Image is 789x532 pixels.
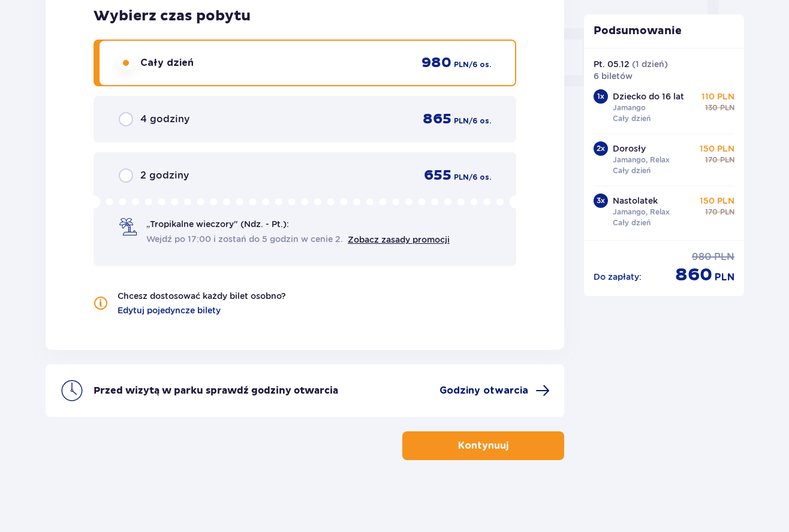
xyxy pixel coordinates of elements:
[720,155,734,165] span: PLN
[454,59,469,70] span: PLN
[632,58,668,70] p: ( 1 dzień )
[454,116,469,126] span: PLN
[705,102,718,113] span: 130
[613,195,658,207] p: Nastolatek
[423,110,451,128] span: 865
[402,431,564,460] button: Kontynuuj
[613,113,651,124] p: Cały dzień
[140,113,189,126] span: 4 godziny
[439,383,550,398] a: Godziny otwarcia
[469,59,491,70] span: / 6 os.
[146,218,289,230] span: „Tropikalne wieczory" (Ndz. - Pt.):
[613,155,670,165] p: Jamango, Relax
[613,165,651,176] p: Cały dzień
[594,194,608,208] div: 3 x
[94,7,516,25] h2: Wybierz czas pobytu
[700,143,734,155] p: 150 PLN
[700,195,734,207] p: 150 PLN
[458,439,508,452] p: Kontynuuj
[613,102,646,113] p: Jamango
[424,167,451,185] span: 655
[701,90,734,102] p: 110 PLN
[348,235,450,244] a: Zobacz zasady promocji
[584,24,745,38] p: Podsumowanie
[594,89,608,104] div: 1 x
[140,56,194,69] span: Cały dzień
[714,250,734,264] span: PLN
[594,141,608,156] div: 2 x
[692,250,712,264] span: 980
[675,264,712,286] span: 860
[140,169,189,182] span: 2 godziny
[613,143,646,155] p: Dorosły
[439,384,528,397] span: Godziny otwarcia
[421,54,451,72] span: 980
[705,207,718,217] span: 170
[454,172,469,183] span: PLN
[469,116,491,126] span: / 6 os.
[118,304,221,316] a: Edytuj pojedyncze bilety
[715,271,734,284] span: PLN
[720,102,734,113] span: PLN
[594,271,642,283] p: Do zapłaty :
[118,290,286,302] p: Chcesz dostosować każdy bilet osobno?
[594,58,630,70] p: Pt. 05.12
[613,217,651,228] p: Cały dzień
[594,70,633,82] p: 6 biletów
[94,384,338,397] p: Przed wizytą w parku sprawdź godziny otwarcia
[720,207,734,217] span: PLN
[146,233,343,245] span: Wejdź po 17:00 i zostań do 5 godzin w cenie 2.
[613,90,684,102] p: Dziecko do 16 lat
[613,207,670,217] p: Jamango, Relax
[705,155,718,165] span: 170
[469,172,491,183] span: / 6 os.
